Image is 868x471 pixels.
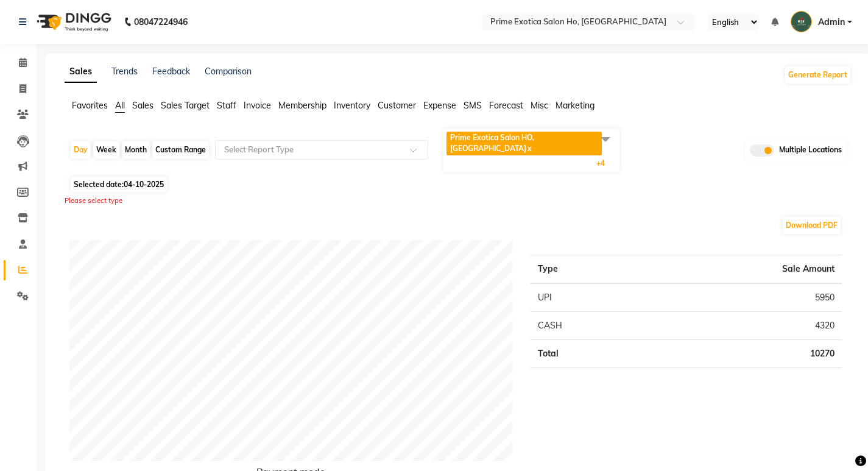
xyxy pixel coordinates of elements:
div: Day [71,141,91,158]
span: Selected date: [71,177,167,192]
a: x [526,144,532,153]
td: 4320 [645,311,842,339]
span: Multiple Locations [779,144,842,157]
span: Sales Target [161,100,210,111]
button: Generate Report [785,66,850,83]
span: Sales [132,100,153,111]
td: Total [531,339,645,367]
span: Admin [818,16,845,29]
span: Forecast [489,100,523,111]
span: Expense [423,100,456,111]
span: Inventory [334,100,370,111]
span: Misc [531,100,548,111]
span: 04-10-2025 [124,180,164,189]
span: Marketing [556,100,595,111]
td: 10270 [645,339,842,367]
div: Please select type [65,196,852,206]
div: Month [122,141,150,158]
a: Comparison [205,66,252,77]
span: Invoice [244,100,271,111]
div: Week [93,141,119,158]
th: Type [531,255,645,283]
a: Feedback [152,66,190,77]
span: Favorites [72,100,108,111]
th: Sale Amount [645,255,842,283]
img: logo [31,5,115,39]
span: All [115,100,125,111]
span: SMS [464,100,482,111]
a: Sales [65,61,97,83]
span: Prime Exotica Salon HO, [GEOGRAPHIC_DATA] [450,133,534,153]
img: Admin [791,11,812,32]
b: 08047224946 [134,5,188,39]
span: Staff [217,100,236,111]
td: UPI [531,283,645,312]
td: 5950 [645,283,842,312]
td: CASH [531,311,645,339]
div: Custom Range [152,141,209,158]
span: Membership [278,100,326,111]
button: Download PDF [783,217,841,234]
span: Customer [378,100,416,111]
span: +4 [596,158,614,168]
a: Trends [111,66,138,77]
